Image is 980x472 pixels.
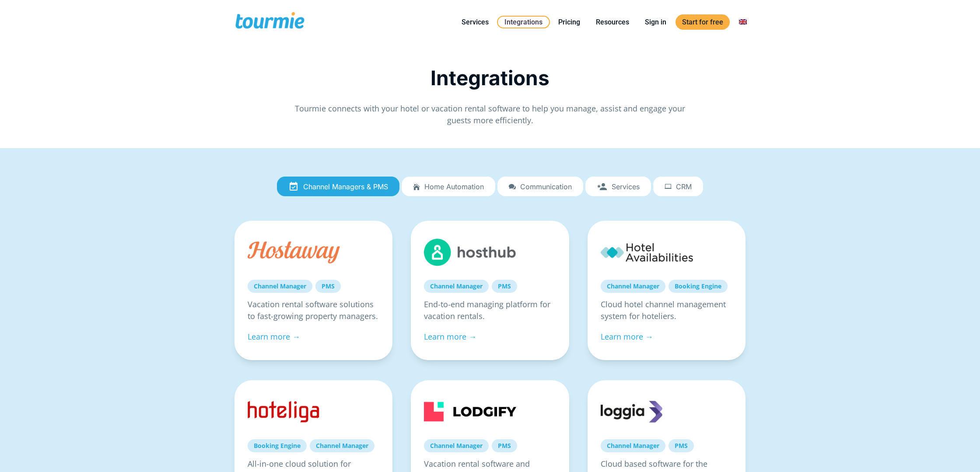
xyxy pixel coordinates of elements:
span: Services [612,183,640,191]
a: Sign in [638,17,673,28]
a: Channel Manager [424,280,489,293]
a: Channel Managers & PMS [277,177,399,197]
a: Booking Engine [248,439,307,452]
span: Tourmie connects with your hotel or vacation rental software to help you manage, assist and engag... [295,103,685,125]
a: Channel Manager [424,439,489,452]
a: PMS [492,280,517,293]
a: Resources [589,17,636,28]
a: Home automation [402,177,495,197]
a: PMS [492,439,517,452]
a: PMS [668,439,694,452]
span: Channel Managers & PMS [303,183,388,191]
a: PMS [315,280,341,293]
a: Channel Manager [248,280,312,293]
span: Home automation [424,183,484,191]
a: Learn more → [601,331,653,342]
a: CRM [653,177,703,197]
a: Services [585,177,651,197]
span: Communication [520,183,572,191]
a: Channel Manager [601,439,665,452]
a: Channel Manager [601,280,665,293]
span: Integrations [430,66,549,90]
a: Services [455,17,495,28]
p: Vacation rental software solutions to fast-growing property managers. [248,298,379,322]
a: Booking Engine [668,280,728,293]
p: Cloud hotel channel management system for hoteliers. [601,298,732,322]
a: Pricing [552,17,587,28]
a: Communication [497,177,583,197]
span: CRM [676,183,692,191]
a: Learn more → [424,331,476,342]
a: Learn more → [248,331,300,342]
a: Channel Manager [310,439,374,452]
p: End-to-end managing platform for vacation rentals. [424,298,556,322]
a: Start for free [675,14,730,30]
a: Integrations [497,16,550,28]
